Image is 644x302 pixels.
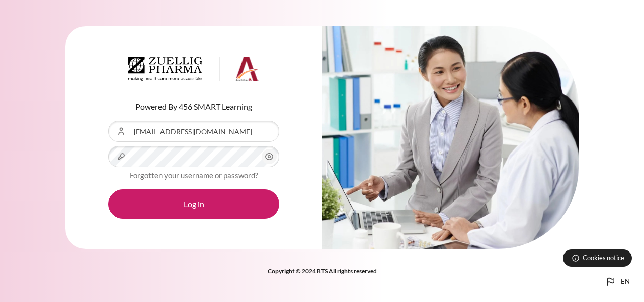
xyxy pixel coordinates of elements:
strong: Copyright © 2024 BTS All rights reserved [268,267,377,275]
button: Cookies notice [563,249,632,267]
input: Username or Email Address [108,121,279,142]
p: Powered By 456 SMART Learning [108,100,279,113]
button: Log in [108,189,279,219]
a: Architeck [128,57,259,86]
a: Forgotten your username or password? [130,171,258,180]
img: Architeck [128,57,259,82]
span: Cookies notice [583,253,624,263]
span: en [621,277,630,287]
button: Languages [601,272,634,292]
